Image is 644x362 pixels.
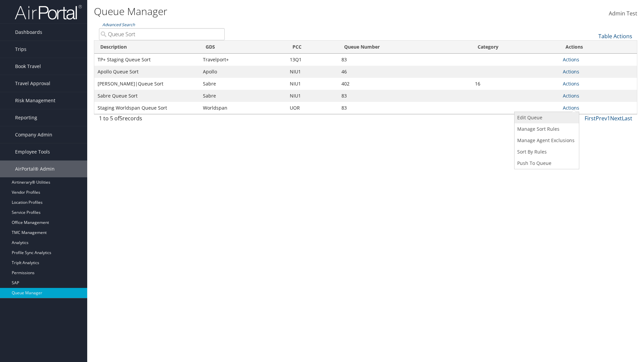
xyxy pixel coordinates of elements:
[286,54,338,66] td: 13Q1
[622,115,632,122] a: Last
[15,92,55,109] span: Risk Management
[286,78,338,90] td: NIU1
[338,54,472,66] td: 83
[515,112,577,123] a: Edit Queue
[563,105,579,111] a: Actions
[472,78,559,90] td: 16
[515,123,577,135] a: Manage Sort Rules
[15,4,82,20] img: airportal-logo.png
[102,22,135,27] a: Advanced Search
[94,90,200,102] td: Sabre Queue Sort
[94,41,200,54] th: Description: activate to sort column ascending
[563,56,579,63] a: Actions
[515,146,577,158] a: Sort Using Queue's Rules
[472,41,559,54] th: Category: activate to sort column ascending
[15,109,37,126] span: Reporting
[15,161,55,177] span: AirPortal® Admin
[119,115,122,122] span: 5
[200,102,286,114] td: Worldspan
[94,78,200,90] td: [PERSON_NAME]|Queue Sort
[99,114,225,126] div: 1 to 5 of records
[563,80,579,87] a: Actions
[94,102,200,114] td: Staging Worldspan Queue Sort
[338,90,472,102] td: 83
[286,41,338,54] th: PCC: activate to sort column ascending
[200,41,286,54] th: GDS: activate to sort column ascending
[94,66,200,78] td: Apollo Queue Sort
[338,102,472,114] td: 83
[15,143,50,160] span: Employee Tools
[286,66,338,78] td: NIU1
[94,4,456,18] h1: Queue Manager
[15,24,42,41] span: Dashboards
[200,78,286,90] td: Sabre
[200,90,286,102] td: Sabre
[338,66,472,78] td: 46
[99,28,225,40] input: Advanced Search
[609,3,637,24] a: Admin Test
[94,54,200,66] td: TP+ Staging Queue Sort
[598,33,632,40] a: Table Actions
[286,90,338,102] td: NIU1
[338,41,472,54] th: Queue Number: activate to sort column ascending
[559,41,637,54] th: Actions
[286,102,338,114] td: UOR
[515,135,577,146] a: Manage Agent Exclusions
[563,68,579,75] a: Actions
[15,126,52,143] span: Company Admin
[515,158,577,169] a: Push To Queue
[200,54,286,66] td: Travelport+
[15,41,26,58] span: Trips
[609,10,637,17] span: Admin Test
[610,115,622,122] a: Next
[596,115,607,122] a: Prev
[338,78,472,90] td: 402
[563,93,579,99] a: Actions
[15,58,41,75] span: Book Travel
[200,66,286,78] td: Apollo
[585,115,596,122] a: First
[607,115,610,122] a: 1
[15,75,50,92] span: Travel Approval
